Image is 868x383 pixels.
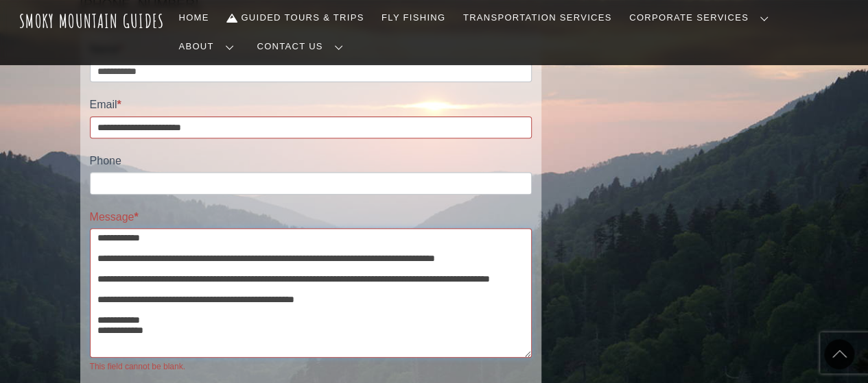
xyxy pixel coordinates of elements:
[174,3,215,32] a: Home
[221,3,369,32] a: Guided Tours & Trips
[624,3,779,32] a: Corporate Services
[90,152,532,172] label: Phone
[19,10,165,32] a: Smoky Mountain Guides
[90,96,532,116] label: Email
[174,32,245,61] a: About
[458,3,617,32] a: Transportation Services
[376,3,451,32] a: Fly Fishing
[252,32,354,61] a: Contact Us
[90,358,532,375] div: This field cannot be blank.
[90,208,532,228] label: Message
